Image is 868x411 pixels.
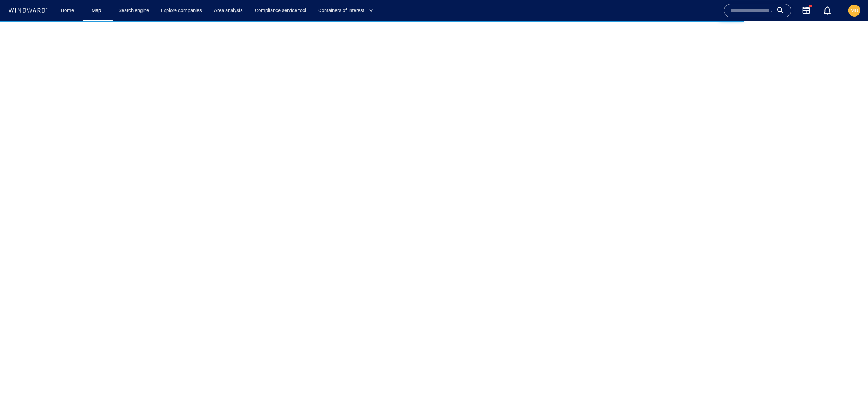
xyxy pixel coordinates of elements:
a: Compliance service tool [252,4,309,17]
span: MB [851,7,859,13]
a: Area analysis [211,4,246,17]
button: Containers of interest [315,4,380,17]
div: Notification center [823,6,832,15]
button: MB [847,3,862,18]
button: Map [86,4,110,17]
a: Map [89,4,107,17]
span: Containers of interest [318,6,373,15]
a: Explore companies [158,4,205,17]
button: Home [56,4,80,17]
iframe: Chat [836,377,862,405]
a: Search engine [116,4,152,17]
a: Home [58,4,77,17]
